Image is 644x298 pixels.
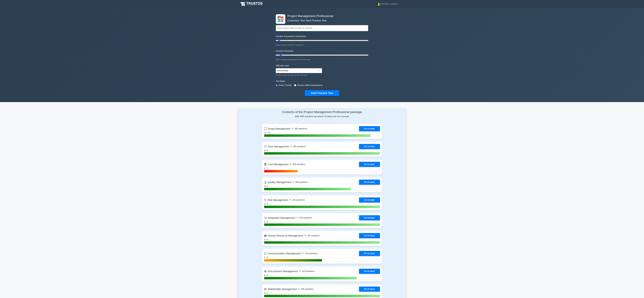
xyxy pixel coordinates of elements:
label: Duration: minutes [276,50,293,53]
h4: Project Management Professional [286,14,356,18]
div: Choose based on your current skill level [276,74,322,77]
label: Exam (Timed) [279,84,292,87]
span: 10 [295,35,297,37]
a: Go to topic [359,215,380,220]
label: Test Mode [276,80,368,83]
label: Number of questions: questions [276,35,306,38]
a: Go to topic [359,233,380,238]
span: 10 [284,50,286,52]
a: Go to topic [359,269,380,274]
div: Slide to adjust test duration (5-120 minutes) [276,58,368,61]
a: Go to topic [359,126,380,131]
div: 9955 PMP questions grouped in 40 topics and 412 concepts [262,110,382,118]
a: Go to topic [359,162,380,167]
a: [PERSON_NAME] [371,2,405,7]
a: Go to topic [359,144,380,149]
a: Go to topic [359,251,380,256]
div: Slide to adjust number of questions [276,43,368,46]
input: Start typing to filter on topic or concept... [276,25,368,31]
a: Go to topic [359,197,380,203]
a: Go to topic [359,180,380,185]
label: Difficulty Level [276,64,289,67]
button: Start Practice Test [305,90,339,96]
label: Practice (With explanations) [297,84,323,87]
a: Go to topic [359,287,380,292]
h4: Contents of the Project Management Professional package [262,110,382,114]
